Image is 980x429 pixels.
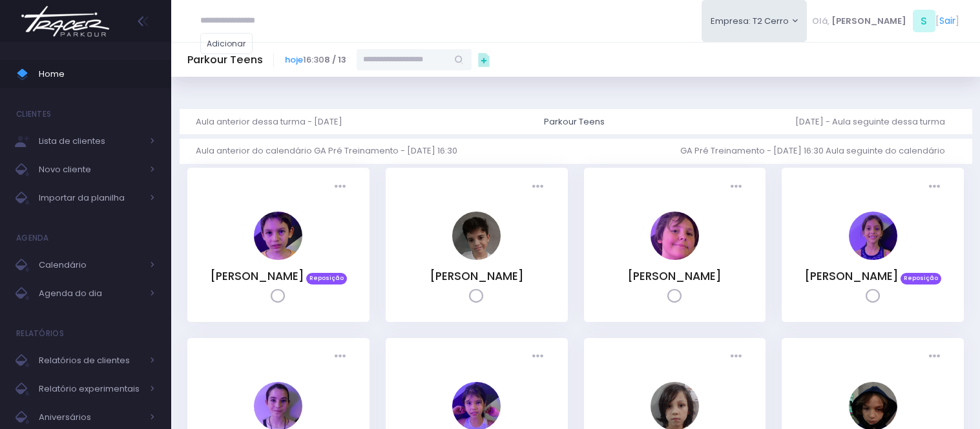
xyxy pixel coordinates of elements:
[472,47,496,72] div: Ações Rápidas
[544,115,605,128] div: Parkour Teens
[849,251,897,263] a: Luisa Mascarenhas Lopes
[804,268,899,284] a: [PERSON_NAME]
[39,381,142,397] span: Relatório experimentais
[16,321,64,346] h4: Relatórios
[627,268,722,284] a: [PERSON_NAME]
[39,409,142,426] span: Aniversários
[924,176,945,197] div: Presença
[452,251,501,263] a: Gabriel Amaral Alves
[285,54,346,66] span: 16:30
[196,109,353,134] a: Aula anterior dessa turma - [DATE]
[16,101,51,127] h4: Clientes
[913,10,935,32] span: S
[849,212,897,260] img: Luisa Mascarenhas Lopes
[452,212,501,260] img: Gabriel Amaral Alves
[725,176,747,197] div: Presença
[329,176,351,197] div: Presença
[430,268,524,284] a: [PERSON_NAME]
[812,15,829,28] span: Olá,
[39,133,142,150] span: Lista de clientes
[528,346,549,368] div: Presença
[795,109,955,134] a: [DATE] - Aula seguinte dessa turma
[807,6,964,35] div: [ ]
[901,273,942,284] span: Reposição
[651,212,699,260] img: Gabriel Leão
[329,346,351,368] div: Presença
[39,66,155,83] span: Home
[39,352,142,369] span: Relatórios de clientes
[200,33,253,54] a: Adicionar
[528,176,549,197] div: Presença
[254,251,302,263] a: Bento Mascarenhas Lopes
[324,54,346,66] strong: 8 / 13
[187,54,263,66] h5: Parkour Teens
[285,54,303,66] a: hoje
[651,251,699,263] a: Gabriel Leão
[680,139,955,164] a: GA Pré Treinamento - [DATE] 16:30 Aula seguinte do calendário
[306,273,348,284] span: Reposição
[210,268,304,284] a: [PERSON_NAME]
[39,257,142,274] span: Calendário
[939,14,955,28] a: Sair
[924,346,945,368] div: Presença
[725,346,747,368] div: Presença
[39,190,142,206] span: Importar da planilha
[39,285,142,302] span: Agenda do dia
[196,139,468,164] a: Aula anterior do calendário GA Pré Treinamento - [DATE] 16:30
[254,212,302,260] img: Bento Mascarenhas Lopes
[831,15,906,28] span: [PERSON_NAME]
[16,225,49,251] h4: Agenda
[39,161,142,178] span: Novo cliente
